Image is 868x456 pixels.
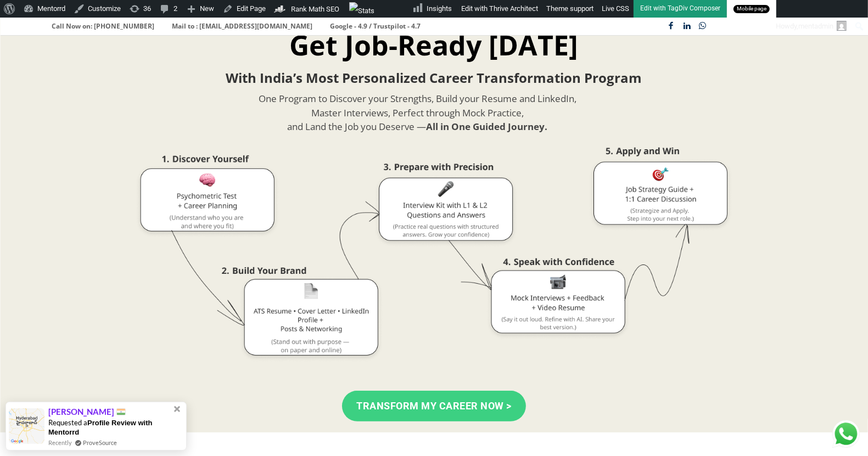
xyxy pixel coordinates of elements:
p: Google - 4.9 / Trustpilot - 4.7 [331,19,421,34]
span: [PERSON_NAME] [48,407,126,417]
strong: All in One Guided Journey. [427,120,548,133]
a: Transform My Career Now > [342,391,526,421]
p: One Program to Discover your Strengths, Build your Resume and LinkedIn, Master Interviews, Perfec... [52,92,783,134]
a: Whatsapp [695,19,710,35]
a: Howdy, [772,18,851,35]
h3: With India’s Most Personalized Career Transformation Program [226,71,642,85]
span: mentadmin [798,22,833,30]
a: Facebook [663,19,679,35]
p: Call Now on: [PHONE_NUMBER] [52,19,155,34]
a: Linkedin [679,19,695,35]
h3: Get Job-Ready [DATE] [290,31,579,59]
span: Requested a [48,418,152,436]
div: Chat with Us [832,420,860,448]
p: Mail to : [EMAIL_ADDRESS][DOMAIN_NAME] [172,19,313,34]
span: Profile Review with Mentorrd [48,419,152,436]
img: provesource country flag image [116,408,126,415]
a: ProveSource [83,438,117,447]
span: Recently [48,438,72,447]
span: Insights [427,4,452,13]
img: Views over 48 hours. Click for more Jetpack Stats. [349,2,374,20]
img: provesource social proof notification image [9,408,44,444]
span: Rank Math SEO [291,5,339,13]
